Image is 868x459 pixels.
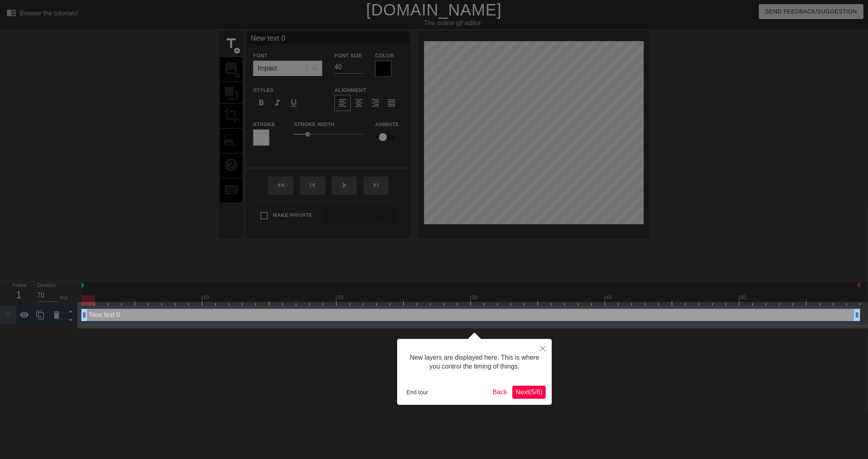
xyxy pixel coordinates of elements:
button: End tour [403,386,431,398]
div: New layers are displayed here. This is where you control the timing of things. [403,345,546,380]
button: Close [534,339,552,358]
span: Next ( 5 / 6 ) [516,389,542,396]
button: Next [512,386,546,399]
button: Back [490,386,511,399]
